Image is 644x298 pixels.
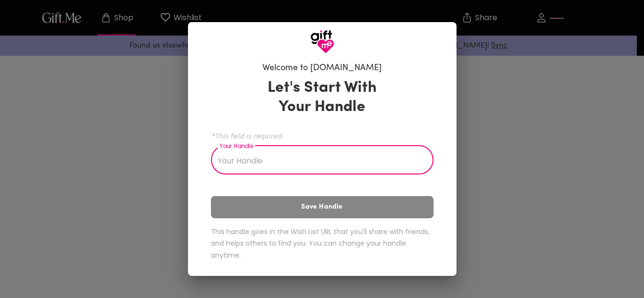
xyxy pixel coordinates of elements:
h6: Welcome to [DOMAIN_NAME] [262,62,382,74]
input: Your Handle [211,148,423,174]
span: *This field is required. [211,131,433,140]
img: GiftMe Logo [310,30,334,54]
h6: This handle goes in the Wish List URL that you'll share with friends, and helps others to find yo... [211,226,433,261]
h3: Let's Start With Your Handle [256,78,389,117]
